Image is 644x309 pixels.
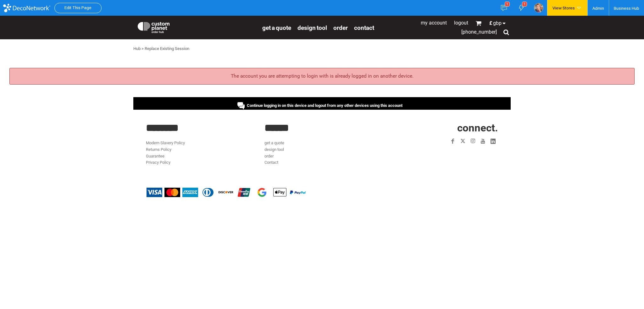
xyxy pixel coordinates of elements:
[272,188,288,197] img: Apple Pay
[164,188,180,197] img: Mastercard
[142,46,144,52] div: >
[236,188,252,197] img: China UnionPay
[297,24,327,31] span: design tool
[264,147,284,152] a: design tool
[297,24,327,31] a: design tool
[383,123,498,133] h2: CONNECT.
[354,24,374,31] a: Contact
[421,20,447,26] a: My Account
[411,150,498,157] iframe: Customer reviews powered by Trustpilot
[454,20,468,26] a: Logout
[146,160,170,165] a: Privacy Policy
[264,160,278,165] a: Contact
[200,188,216,197] img: Diners Club
[354,24,374,31] span: Contact
[64,5,92,10] a: Edit This Page
[489,21,493,26] span: £
[505,2,510,7] div: 1
[247,103,402,108] span: Continue logging in on this device and logout from any other devices using this account
[522,2,527,7] div: 1
[133,17,259,36] a: Custom Planet
[218,188,234,197] img: Discover
[333,24,348,31] span: order
[262,24,291,31] a: get a quote
[264,154,274,158] a: order
[147,188,162,197] img: Visa
[146,141,185,145] a: Modern Slavery Policy
[333,24,348,31] a: order
[145,46,189,52] div: Replace Existing Session
[133,46,141,51] a: Hub
[146,154,164,158] a: Guarantee
[493,21,502,26] span: GBP
[461,29,497,35] span: [PHONE_NUMBER]
[264,141,284,145] a: get a quote
[290,190,306,194] img: PayPal
[262,24,291,31] span: get a quote
[182,188,198,197] img: American Express
[136,20,171,33] img: Custom Planet
[146,147,171,152] a: Returns Policy
[9,68,635,85] div: The account you are attempting to login with is already logged in on another device.
[254,188,270,197] img: Google Pay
